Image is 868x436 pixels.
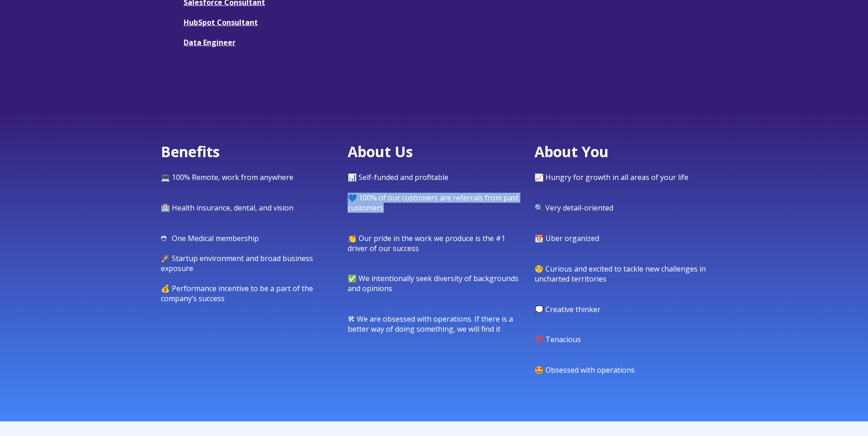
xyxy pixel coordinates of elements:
[348,172,448,182] span: 📊 Self-funded and profitable
[534,172,688,182] span: 📈 Hungry for growth in all areas of your life
[348,193,519,213] span: 💙 100% of our customers are referrals from past customers
[161,172,293,182] span: 💻 100% Remote, work from anywhere
[161,283,313,303] span: 💰 Performance incentive to be a part of the company’s success
[348,314,513,334] span: 🛠 We are obsessed with operations. If there is a better way of doing something, we will find it
[534,264,706,284] span: 🧐 Curious and excited to tackle new challenges in uncharted territories
[348,273,519,293] span: ✅ We intentionally seek diversity of backgrounds and opinions
[161,142,220,161] span: Benefits
[184,37,236,47] a: Data Engineer
[534,203,613,213] span: 🔍 Very detail-oriented
[184,17,258,27] a: HubSpot Consultant
[534,304,601,314] span: 💭 Creative thinker
[348,142,413,161] span: About Us
[534,142,609,161] span: About You
[534,365,635,375] span: 🤩 Obsessed with operations
[161,203,293,213] span: 🏥 Health insurance, dental, and vision
[348,233,505,253] span: 👏 Our pride in the work we produce is the #1 driver of our success
[161,253,313,273] span: 🚀 Startup environment and broad business exposure
[534,334,581,344] span: 💯 Tenacious
[534,233,599,243] span: 📆 Uber organized
[161,233,259,243] span: ⛑ One Medical membership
